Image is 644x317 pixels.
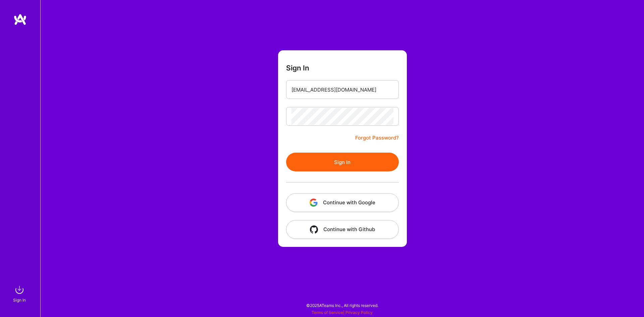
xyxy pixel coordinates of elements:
[13,283,26,297] img: sign in
[345,310,373,315] a: Privacy Policy
[286,193,399,212] button: Continue with Google
[310,225,318,233] img: icon
[286,64,309,72] h3: Sign In
[310,199,318,207] img: icon
[291,81,393,98] input: Email...
[286,220,399,239] button: Continue with Github
[312,310,343,315] a: Terms of Service
[13,297,26,304] div: Sign In
[13,13,27,25] img: logo
[40,297,644,314] div: © 2025 ATeams Inc., All rights reserved.
[355,134,399,142] a: Forgot Password?
[14,283,26,304] a: sign inSign In
[312,310,373,315] span: |
[286,153,399,171] button: Sign In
